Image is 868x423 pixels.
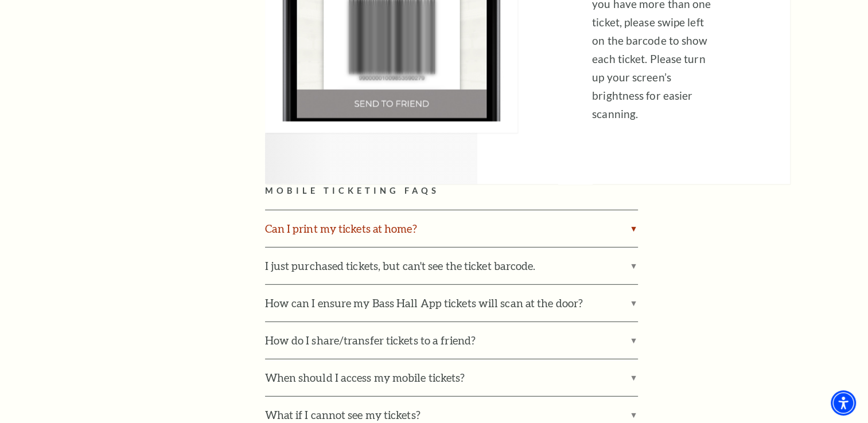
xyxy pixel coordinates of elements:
div: Accessibility Menu [831,390,856,416]
label: Can I print my tickets at home? [265,210,638,247]
label: How can I ensure my Bass Hall App tickets will scan at the door? [265,285,638,322]
label: I just purchased tickets, but can't see the ticket barcode. [265,248,638,284]
label: How do I share/transfer tickets to a friend? [265,322,638,359]
label: When should I access my mobile tickets? [265,359,638,396]
h2: Mobile Ticketing FAQs [265,184,790,198]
